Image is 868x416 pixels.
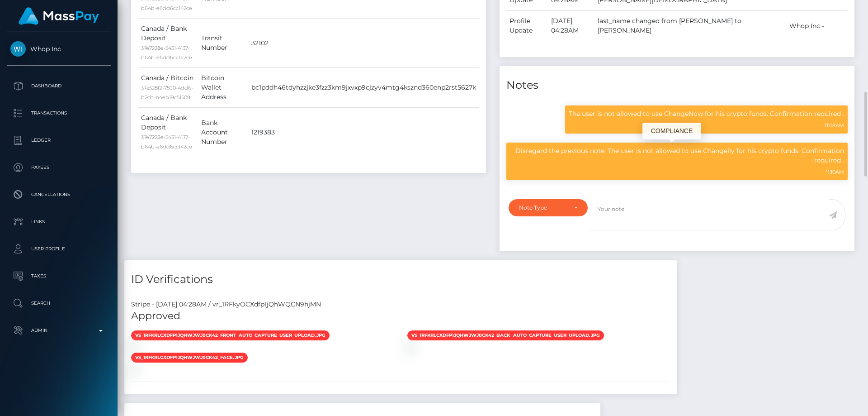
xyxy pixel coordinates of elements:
[519,204,567,211] div: Note Type
[509,199,588,216] button: Note Type
[198,19,248,68] td: Transit Number
[7,183,111,206] a: Cancellations
[510,146,844,165] p: Disregard the previous note. The user is not allowed to use Changelly for his crypto funds. Confi...
[248,68,479,108] td: bc1pddh46tdyhzzjke3fzz3km9jxvxp9cjzyv4mtg4ksznd360enp2rst5627k
[407,344,415,351] img: vr_1RFkyOCXdfp1jQhWQCN9hjMNfile_1RFkxiCXdfp1jQhWqRWrByCc
[594,11,786,41] td: last_name changed from [PERSON_NAME] to [PERSON_NAME]
[10,134,107,147] p: Ledger
[7,319,111,342] a: Admin
[19,7,99,25] img: MassPay Logo
[10,324,107,337] p: Admin
[131,353,248,363] span: vs_1RFkrlCXdfp1jQhWJwJ0CK42_face.jpg
[10,188,107,201] p: Cancellations
[138,68,198,108] td: Canada / Bitcoin
[138,19,198,68] td: Canada / Bank Deposit
[198,68,248,108] td: Bitcoin Wallet Address
[642,123,701,139] div: COMPLIANCE
[7,210,111,233] a: Links
[10,242,107,256] p: User Profile
[131,309,670,323] h5: Approved
[10,79,107,93] p: Dashboard
[248,108,479,157] td: 1219383
[506,77,848,93] h4: Notes
[10,215,107,229] p: Links
[7,265,111,287] a: Taxes
[198,108,248,157] td: Bank Account Number
[7,156,111,179] a: Payees
[826,169,844,175] small: 11:10AM
[7,102,111,124] a: Transactions
[141,85,193,100] small: 37a528f2-7590-4dd6-b2cb-b4eb19c51509
[10,106,107,120] p: Transactions
[10,296,107,310] p: Search
[786,11,848,41] td: Whop Inc -
[7,292,111,315] a: Search
[569,109,844,119] p: The user is not allowed to use ChangeNow for his crypto funds. Confirmation required .
[7,75,111,97] a: Dashboard
[407,330,604,340] span: vs_1RFkrlCXdfp1jQhWJwJ0CK42_back_auto_capture_user_upload.jpg
[825,122,844,129] small: 11:08AM
[138,108,198,157] td: Canada / Bank Deposit
[124,300,677,309] div: Stripe - [DATE] 04:28AM / vr_1RFkyOCXdfp1jQhWQCN9hjMN
[548,11,594,41] td: [DATE] 04:28AM
[141,134,192,150] small: 37e7228e-5431-4137-b64b-e6dd6cc142ce
[10,161,107,174] p: Payees
[506,11,548,41] td: Profile Update
[131,344,138,351] img: vr_1RFkyOCXdfp1jQhWQCN9hjMNfile_1RFkxPCXdfp1jQhWENke2nIr
[141,45,192,61] small: 37e7228e-5431-4137-b64b-e6dd6cc142ce
[7,129,111,152] a: Ledger
[131,366,138,373] img: vr_1RFkyOCXdfp1jQhWQCN9hjMNfile_1RFkyICXdfp1jQhWV8JU2kl6
[131,330,330,340] span: vs_1RFkrlCXdfp1jQhWJwJ0CK42_front_auto_capture_user_upload.jpg
[10,269,107,283] p: Taxes
[248,19,479,68] td: 32102
[131,272,670,287] h4: ID Verifications
[7,45,111,53] span: Whop Inc
[10,41,26,57] img: Whop Inc
[7,238,111,260] a: User Profile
